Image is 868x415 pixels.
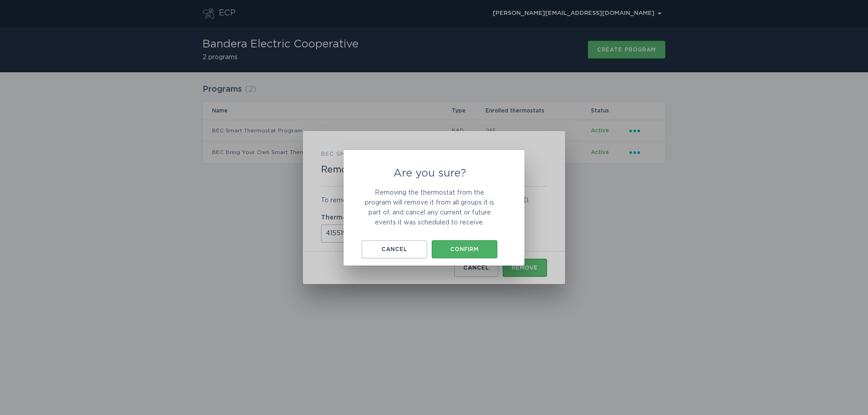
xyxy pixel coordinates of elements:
p: Removing the thermostat from the program will remove it from all groups it is part of, and cancel... [362,188,497,228]
div: Cancel [366,247,423,252]
div: Are you sure? [344,150,524,266]
button: Cancel [362,240,427,258]
button: Confirm [432,240,497,258]
div: Confirm [436,247,493,252]
h2: Are you sure? [362,168,497,179]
